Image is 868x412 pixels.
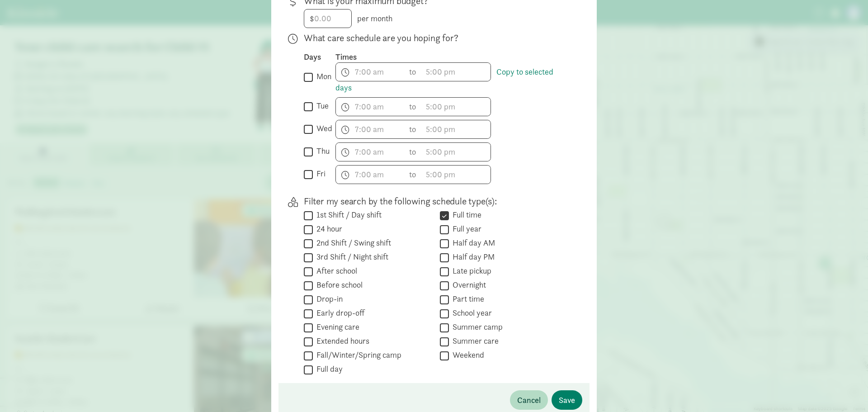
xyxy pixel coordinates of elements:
[313,123,332,134] label: wed
[313,364,343,374] label: Full day
[357,13,392,24] span: per month
[335,66,553,93] a: Copy to selected days
[449,265,491,276] label: Late pickup
[336,166,405,184] input: 7:00 am
[449,237,495,248] label: Half day AM
[422,98,491,116] input: 5:00 pm
[304,9,351,28] input: 0.00
[409,66,417,78] span: to
[422,166,491,184] input: 5:00 pm
[422,120,491,138] input: 5:00 pm
[313,322,359,332] label: Evening care
[449,308,492,318] label: School year
[449,294,484,304] label: Part time
[304,195,568,208] p: Filter my search by the following schedule type(s):
[335,52,568,62] div: Times
[313,100,329,111] label: tue
[409,146,417,158] span: to
[313,237,391,248] label: 2nd Shift / Swing shift
[313,350,401,360] label: Fall/Winter/Spring camp
[409,100,417,113] span: to
[559,394,575,406] span: Save
[422,63,491,81] input: 5:00 pm
[313,251,388,262] label: 3rd Shift / Night shift
[449,209,481,220] label: Full time
[313,168,325,179] label: fri
[313,209,382,220] label: 1st Shift / Day shift
[313,146,330,156] label: thu
[336,120,405,138] input: 7:00 am
[313,336,369,346] label: Extended hours
[336,143,405,161] input: 7:00 am
[449,336,499,346] label: Summer care
[313,308,364,318] label: Early drop-off
[313,279,363,290] label: Before school
[313,223,342,234] label: 24 hour
[449,223,481,234] label: Full year
[552,390,582,410] button: Save
[422,143,491,161] input: 5:00 pm
[449,322,503,332] label: Summer camp
[336,98,405,116] input: 7:00 am
[449,251,495,262] label: Half day PM
[510,390,548,410] button: Cancel
[517,394,541,406] span: Cancel
[409,168,417,180] span: to
[449,279,486,290] label: Overnight
[336,63,405,81] input: 7:00 am
[313,71,331,82] label: mon
[304,52,335,62] div: Days
[409,123,417,135] span: to
[449,350,484,360] label: Weekend
[313,265,357,276] label: After school
[304,32,568,44] p: What care schedule are you hoping for?
[313,294,343,304] label: Drop-in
